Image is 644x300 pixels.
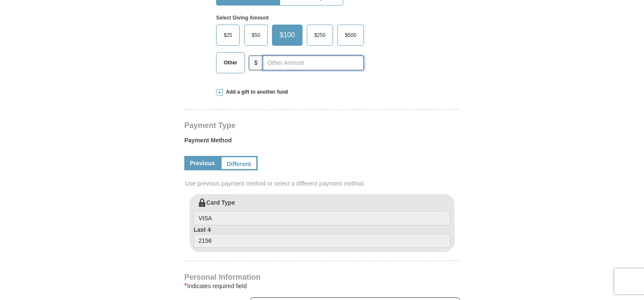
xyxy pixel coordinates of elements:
label: Card Type [194,198,450,225]
label: Payment Method [184,136,460,149]
label: Last 4 [194,225,450,248]
strong: Select Giving Amount [216,15,269,21]
input: Card Type [194,211,450,225]
span: $100 [275,29,299,42]
span: Other [219,56,241,69]
span: $50 [247,29,264,42]
span: $ [249,56,263,70]
h4: Personal Information [184,274,460,281]
span: Add a gift to another fund [223,89,288,96]
h4: Payment Type [184,122,460,129]
span: Use previous payment method or select a different payment method. [185,179,461,188]
span: $250 [310,29,330,42]
span: $25 [219,29,236,42]
a: Different [220,156,258,170]
span: $500 [341,29,361,42]
div: Indicates required field [184,281,460,291]
input: Last 4 [194,234,450,248]
a: Previous [184,156,220,170]
input: Other Amount [263,56,364,70]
